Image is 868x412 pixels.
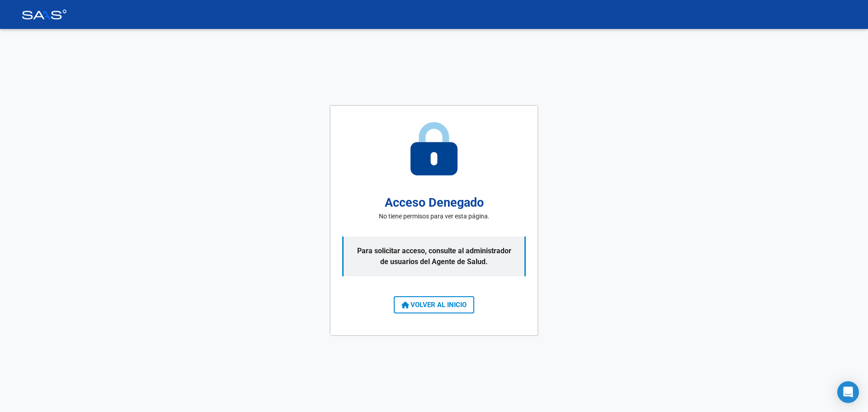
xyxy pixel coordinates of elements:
p: Para solicitar acceso, consulte al administrador de usuarios del Agente de Salud. [342,237,526,276]
span: VOLVER AL INICIO [401,301,467,309]
img: Logo SAAS [22,9,67,19]
h2: Acceso Denegado [385,194,484,212]
button: VOLVER AL INICIO [394,296,474,313]
img: access-denied [410,122,458,175]
div: Open Intercom Messenger [837,381,859,403]
p: No tiene permisos para ver esta página. [379,212,490,221]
